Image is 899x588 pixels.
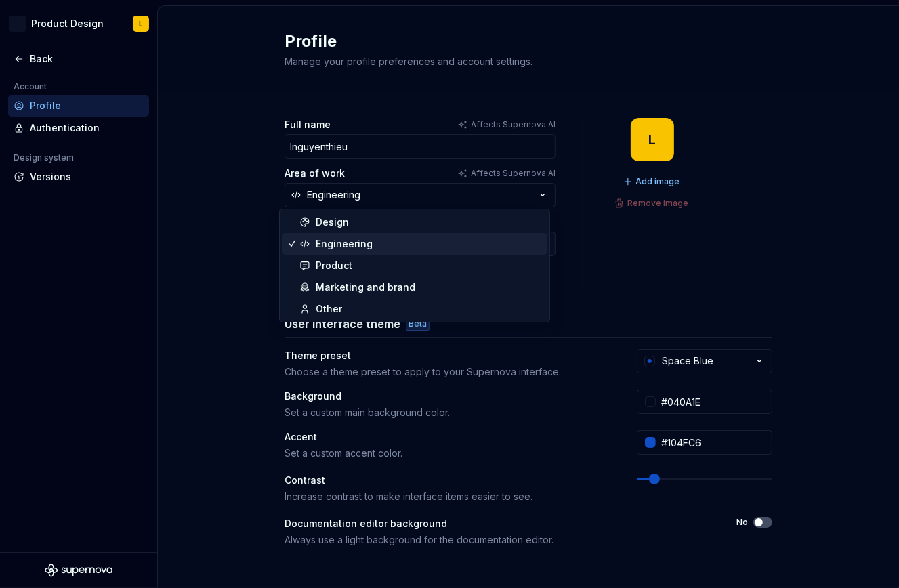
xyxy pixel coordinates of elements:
p: Affects Supernova AI [471,168,556,179]
div: Engineering [307,188,360,202]
div: Product [316,259,352,272]
a: Authentication [8,117,149,139]
label: Full name [285,118,331,131]
div: Increase contrast to make interface items easier to see. [285,490,612,503]
h2: Profile [285,30,756,52]
div: N [9,16,26,32]
a: Versions [8,166,149,188]
div: Versions [30,170,144,184]
input: #FFFFFF [656,390,772,414]
div: L [139,18,143,29]
div: Always use a light background for the documentation editor. [285,533,712,547]
div: Marketing and brand [316,280,415,294]
span: Manage your profile preferences and account settings. [285,56,532,67]
div: Beta [406,317,430,331]
button: Space Blue [637,349,772,373]
div: Accent [285,430,612,444]
a: Profile [8,95,149,117]
div: Product Design [31,17,104,30]
div: Authentication [30,121,144,135]
div: L [649,134,656,145]
div: Design system [8,150,79,166]
div: Documentation editor background [285,517,712,530]
span: Add image [636,176,680,187]
svg: Supernova Logo [45,564,112,577]
h3: User interface theme [285,316,400,332]
div: Set a custom main background color. [285,406,612,419]
div: Set a custom accent color. [285,446,612,460]
div: Choose a theme preset to apply to your Supernova interface. [285,365,612,379]
button: Add image [619,172,686,191]
div: Back [30,52,144,66]
div: Other [316,302,342,316]
div: Account [8,79,52,95]
label: No [736,517,748,528]
div: Space Blue [662,354,713,368]
div: Profile [30,99,144,112]
div: Theme preset [285,349,612,362]
a: Back [8,48,149,70]
p: Affects Supernova AI [471,119,556,130]
button: NProduct DesignL [3,9,154,39]
div: Design [316,215,349,229]
div: Engineering [316,237,373,251]
div: Background [285,390,612,403]
label: Area of work [285,167,345,180]
input: #104FC6 [656,430,772,455]
div: Contrast [285,474,612,487]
